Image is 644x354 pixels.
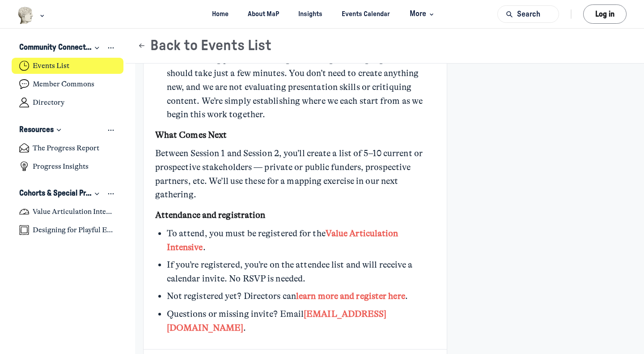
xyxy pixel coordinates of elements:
li: If you’re registered, you’re on the attendee list and will receive a calendar invite. No RSVP is ... [167,258,435,286]
a: Events List [12,58,124,74]
a: [EMAIL_ADDRESS][DOMAIN_NAME] [167,309,387,333]
a: About MaP [240,6,287,22]
img: Museums as Progress logo [17,7,34,24]
a: Progress Insights [12,158,124,175]
a: Insights [291,6,330,22]
button: ResourcesCollapse space [12,122,124,138]
h4: Progress Insights [33,162,89,171]
div: Collapse space [92,43,102,52]
a: Designing for Playful Engagement [12,222,124,239]
button: Back to Events List [137,37,271,55]
button: Search [497,5,559,23]
li: Not registered yet? Directors can . [167,290,435,303]
h4: Designing for Playful Engagement [33,226,116,235]
button: Museums as Progress logo [17,6,47,25]
a: Events Calendar [334,6,398,22]
div: Between Session 1 and Session 2, you’ll create a list of 5–10 current or prospective stakeholders... [155,147,435,202]
h4: Directory [33,98,64,107]
a: Value Articulation Intensive [167,228,398,252]
button: Cohorts & Special ProjectsCollapse space [12,186,124,202]
a: The Progress Report [12,140,124,156]
button: Community ConnectionsCollapse space [12,40,124,56]
h4: Value Articulation Intensive (Cultural Leadership Lab) [33,207,116,216]
a: Value Articulation Intensive (Cultural Leadership Lab) [12,204,124,220]
a: Home [204,6,237,22]
h3: Community Connections [19,43,92,53]
h4: Member Commons [33,80,94,89]
button: View space group options [106,189,116,199]
h3: Cohorts & Special Projects [19,189,92,199]
header: Page Header [126,29,644,64]
li: To attend, you must be registered for the . [167,227,435,255]
div: Collapse space [54,125,64,135]
button: More [402,6,440,22]
button: Log in [583,4,627,24]
strong: What Comes Next [155,130,227,140]
h3: Resources [19,125,54,135]
a: Directory [12,94,124,111]
div: Collapse space [92,189,102,198]
span: More [410,8,436,20]
h4: The Progress Report [33,144,99,153]
button: View space group options [106,125,116,135]
a: Member Commons [12,76,124,93]
li: Bring with you examples of how you currently talk to key stakeholders about your museum’s value —... [167,26,435,122]
li: Questions or missing invite? Email . [167,307,435,335]
a: learn more and register here [296,291,405,301]
button: View space group options [106,43,116,53]
h4: Events List [33,61,69,70]
h3: Attendance and registration [155,209,435,222]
